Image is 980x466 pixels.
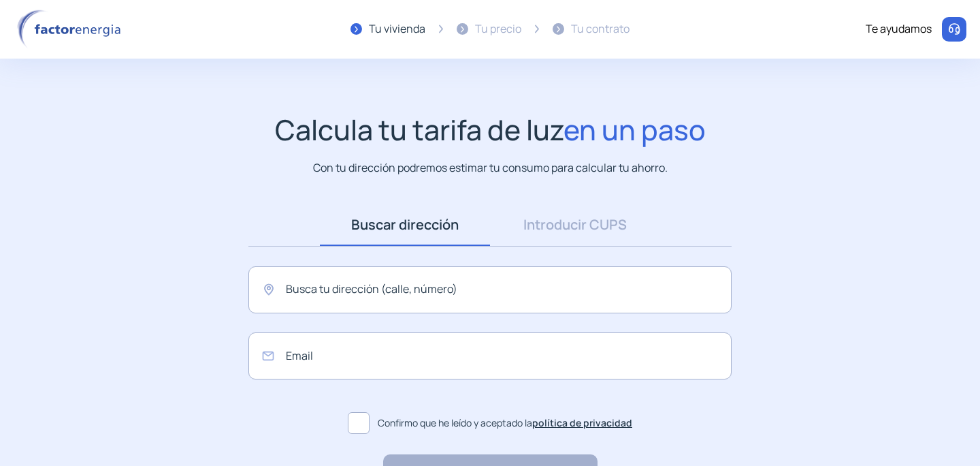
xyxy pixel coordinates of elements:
a: política de privacidad [532,416,632,429]
div: Tu precio [475,20,521,38]
img: llamar [947,22,961,36]
a: Introducir CUPS [490,204,660,246]
p: Con tu dirección podremos estimar tu consumo para calcular tu ahorro. [313,159,668,176]
div: Tu vivienda [369,20,425,38]
div: Te ayudamos [866,20,932,38]
div: Tu contrato [571,20,630,38]
img: logo factor [14,10,129,49]
h1: Calcula tu tarifa de luz [275,113,706,146]
span: Confirmo que he leído y aceptado la [378,416,632,431]
span: en un paso [563,110,706,149]
a: Buscar dirección [320,204,490,246]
